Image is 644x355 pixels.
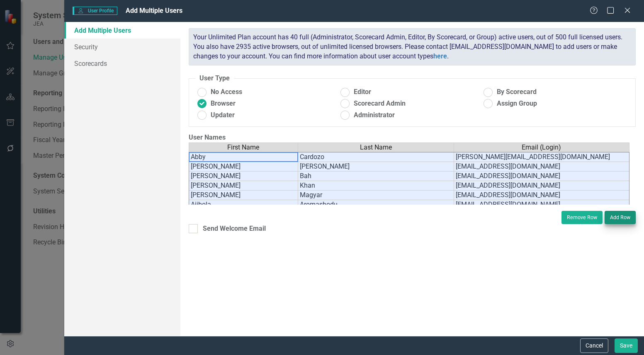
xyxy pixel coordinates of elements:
a: here [433,52,447,60]
span: Administrator [354,111,395,120]
span: Last Name [360,144,392,151]
button: Remove Row [561,211,603,224]
td: Cardozo [298,152,454,162]
td: [EMAIL_ADDRESS][DOMAIN_NAME] [454,171,629,181]
td: [PERSON_NAME] [298,162,454,171]
span: Add Multiple Users [126,7,182,14]
a: Scorecards [64,55,180,72]
a: Security [64,39,180,55]
span: User Profile [73,7,117,15]
span: By Scorecard [497,87,537,97]
td: Khan [298,181,454,191]
td: Aromashodu [298,200,454,210]
span: No Access [211,87,242,97]
span: Browser [211,99,236,109]
td: Magyar [298,191,454,200]
td: [EMAIL_ADDRESS][DOMAIN_NAME] [454,181,629,191]
span: Assign Group [497,99,537,109]
td: Bah [298,171,454,181]
button: Cancel [580,338,608,353]
td: [EMAIL_ADDRESS][DOMAIN_NAME] [454,162,629,171]
span: Editor [354,87,371,97]
button: Save [615,338,638,353]
a: Add Multiple Users [64,22,180,39]
td: Ajibola [189,200,298,210]
span: Email (Login) [522,144,561,151]
td: [PERSON_NAME] [189,171,298,181]
td: [PERSON_NAME] [189,191,298,200]
td: [EMAIL_ADDRESS][DOMAIN_NAME] [454,191,629,200]
span: Your Unlimited Plan account has 40 full (Administrator, Scorecard Admin, Editor, By Scorecard, or... [193,33,622,60]
span: Updater [211,111,235,120]
td: [PERSON_NAME][EMAIL_ADDRESS][DOMAIN_NAME] [454,152,629,162]
div: Send Welcome Email [203,224,266,234]
td: [PERSON_NAME] [189,181,298,191]
td: [PERSON_NAME] [189,162,298,171]
button: Add Row [605,211,636,224]
span: First Name [227,144,259,151]
td: Abby [189,152,298,162]
span: User Names [189,133,226,141]
legend: User Type [195,74,234,83]
td: [EMAIL_ADDRESS][DOMAIN_NAME] [454,200,629,210]
span: Scorecard Admin [354,99,406,109]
